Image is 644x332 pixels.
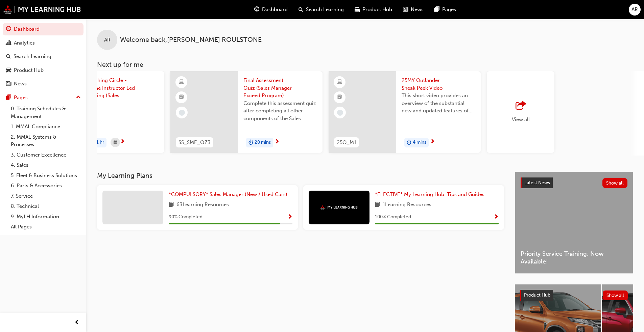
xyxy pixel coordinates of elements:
[383,201,431,209] span: 1 Learning Resources
[8,170,84,181] a: 5. Fleet & Business Solutions
[375,191,487,198] a: *ELECTIVE* My Learning Hub: Tips and Guides
[86,61,644,68] h3: Next up for me
[355,5,360,14] span: car-icon
[8,222,84,232] a: All Pages
[3,91,84,104] button: Pages
[516,101,526,110] span: outbound-icon
[97,172,504,179] h3: My Learning Plans
[402,77,475,92] span: 25MY Outlander Sneak Peek Video
[114,138,117,147] span: calendar-icon
[8,104,84,121] a: 0. Training Schedules & Management
[430,139,435,145] span: next-icon
[287,213,292,221] button: Show Progress
[74,319,79,327] span: prev-icon
[6,54,11,60] span: search-icon
[262,6,288,13] span: Dashboard
[375,213,411,221] span: 100 % Completed
[14,53,51,60] div: Search Learning
[603,290,628,300] button: Show all
[243,100,317,122] span: Complete this assessment quiz after completing all other components of the Sales Manager Exceed P...
[494,213,499,221] button: Show Progress
[8,160,84,170] a: 4. Sales
[3,50,84,63] a: Search Learning
[3,37,84,49] a: Analytics
[337,93,342,102] span: booktick-icon
[8,201,84,212] a: 8. Technical
[243,77,317,100] span: Final Assessment Quiz (Sales Manager Exceed Program)
[306,6,344,13] span: Search Learning
[8,191,84,201] a: 7. Service
[337,139,356,146] span: 25O_M1
[178,139,211,146] span: SS_SME_QZ3
[14,80,27,88] div: News
[8,181,84,191] a: 6. Parts & Accessories
[6,67,11,74] span: car-icon
[320,205,358,210] img: mmal
[402,92,475,115] span: This short video provides an overview of the substantial new and updated features of the 25MY Out...
[3,5,81,14] img: mmal
[337,110,343,116] span: learningRecordVerb_NONE-icon
[494,214,499,220] span: Show Progress
[349,3,398,17] a: car-iconProduct Hub
[524,180,550,186] span: Latest News
[442,6,456,13] span: Pages
[524,292,550,298] span: Product Hub
[375,191,484,197] span: *ELECTIVE* My Learning Hub: Tips and Guides
[3,64,84,77] a: Product Hub
[520,290,628,301] a: Product HubShow all
[8,132,84,150] a: 2. MMAL Systems & Processes
[362,6,392,13] span: Product Hub
[96,139,104,146] span: 1 hr
[515,172,633,274] a: Latest NewsShow allPriority Service Training: Now Available!
[3,22,84,91] button: DashboardAnalyticsSearch LearningProduct HubNews
[3,78,84,90] a: News
[631,6,638,13] span: AR
[8,121,84,132] a: 1. MMAL Compliance
[299,5,303,14] span: search-icon
[512,116,530,122] span: View all
[176,201,229,209] span: 63 Learning Resources
[170,71,323,153] a: SS_SME_QZ3Final Assessment Quiz (Sales Manager Exceed Program)Complete this assessment quiz after...
[6,26,11,32] span: guage-icon
[337,78,342,87] span: learningResourceType_ELEARNING-icon
[602,178,628,188] button: Show all
[85,77,159,100] span: Coaching Circle - Online Instructor Led Training (Sales Manager Exceed Program)
[14,94,28,102] div: Pages
[120,36,262,44] span: Welcome back , [PERSON_NAME] ROULSTONE
[3,23,84,35] a: Dashboard
[6,81,11,87] span: news-icon
[8,212,84,222] a: 9. MyLH Information
[104,36,111,44] span: AR
[521,177,627,188] a: Latest NewsShow all
[287,214,292,220] span: Show Progress
[375,201,380,209] span: book-icon
[169,191,290,198] a: *COMPULSORY* Sales Manager (New / Used Cars)
[407,138,411,147] span: duration-icon
[249,3,293,17] a: guage-iconDashboard
[255,139,271,146] span: 20 mins
[398,3,429,17] a: news-iconNews
[14,39,35,47] div: Analytics
[434,5,439,14] span: pages-icon
[329,71,481,153] a: 25O_M125MY Outlander Sneak Peek VideoThis short video provides an overview of the substantial new...
[413,139,426,146] span: 4 mins
[403,5,408,14] span: news-icon
[179,110,185,116] span: learningRecordVerb_NONE-icon
[629,4,641,16] button: AR
[179,78,184,87] span: learningResourceType_ELEARNING-icon
[248,138,253,147] span: duration-icon
[275,139,280,145] span: next-icon
[487,71,639,156] button: View all
[254,5,259,14] span: guage-icon
[76,93,81,102] span: up-icon
[429,3,461,17] a: pages-iconPages
[169,213,202,221] span: 90 % Completed
[6,95,11,101] span: pages-icon
[293,3,349,17] a: search-iconSearch Learning
[521,250,627,265] span: Priority Service Training: Now Available!
[120,139,125,145] span: next-icon
[8,150,84,160] a: 3. Customer Excellence
[14,66,44,74] div: Product Hub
